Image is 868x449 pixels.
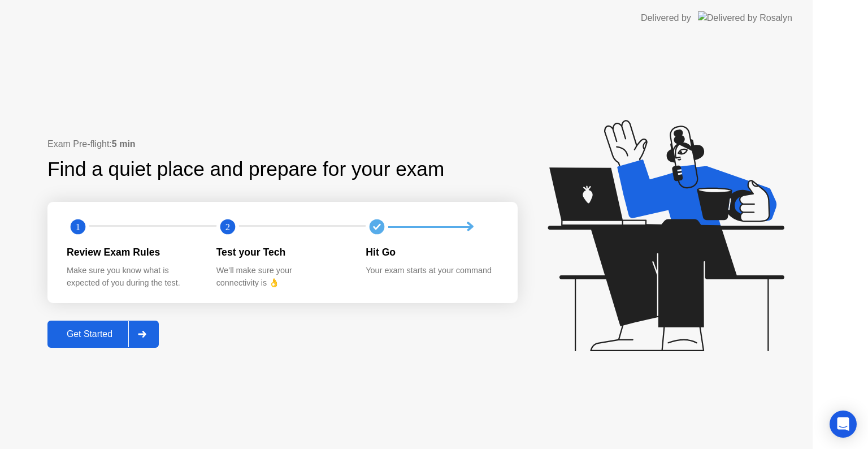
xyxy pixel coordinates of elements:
[830,411,857,438] div: Open Intercom Messenger
[112,139,136,149] b: 5 min
[76,222,80,232] text: 1
[216,265,348,289] div: We’ll make sure your connectivity is 👌
[47,321,159,348] button: Get Started
[366,245,497,260] div: Hit Go
[47,137,518,151] div: Exam Pre-flight:
[698,11,792,24] img: Delivered by Rosalyn
[67,265,198,289] div: Make sure you know what is expected of you during the test.
[225,222,230,232] text: 2
[51,329,128,339] div: Get Started
[641,11,691,25] div: Delivered by
[216,245,348,260] div: Test your Tech
[67,245,198,260] div: Review Exam Rules
[47,154,446,184] div: Find a quiet place and prepare for your exam
[366,265,497,277] div: Your exam starts at your command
